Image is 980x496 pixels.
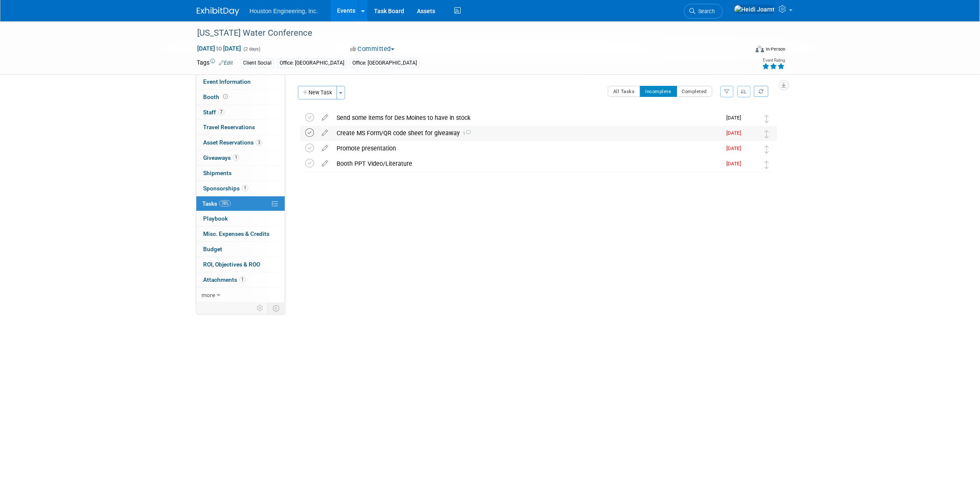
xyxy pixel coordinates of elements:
[745,159,756,170] img: Heidi Joarnt
[277,59,347,68] div: Office: [GEOGRAPHIC_DATA]
[347,45,398,54] button: Committed
[203,276,246,283] span: Attachments
[203,261,260,268] span: ROI, Objectives & ROO
[196,288,285,303] a: more
[196,120,285,135] a: Travel Reservations
[196,166,285,181] a: Shipments
[734,5,775,14] img: Heidi Joarnt
[242,185,248,191] span: 1
[196,196,285,211] a: Tasks78%
[215,45,223,52] span: to
[243,46,261,52] span: (2 days)
[726,115,745,121] span: [DATE]
[726,130,745,136] span: [DATE]
[765,130,769,138] i: Move task
[196,242,285,257] a: Budget
[196,257,285,272] a: ROI, Objectives & ROO
[202,200,231,207] span: Tasks
[754,86,768,97] a: Refresh
[332,126,721,140] div: Create MS Form/QR code sheet for giveaway
[219,200,231,207] span: 78%
[677,86,713,97] button: Completed
[203,170,232,176] span: Shipments
[197,7,239,16] img: ExhibitDay
[196,90,285,105] a: Booth
[765,115,769,123] i: Move task
[196,227,285,241] a: Misc. Expenses & Credits
[203,94,229,100] span: Booth
[197,58,233,68] td: Tags
[640,86,677,97] button: Incomplete
[460,131,471,136] span: 1
[203,109,224,116] span: Staff
[196,150,285,165] a: Giveaways1
[197,45,241,52] span: [DATE] [DATE]
[196,211,285,226] a: Playbook
[219,60,233,66] a: Edit
[332,111,721,125] div: Send some items for Des Moines to have in stock
[332,156,721,171] div: Booth PPT Video/Literature
[268,303,285,314] td: Toggle Event Tabs
[203,154,239,161] span: Giveaways
[745,144,756,155] img: Heidi Joarnt
[765,46,785,52] div: In-Person
[203,139,262,146] span: Asset Reservations
[695,8,715,14] span: Search
[317,129,332,137] a: edit
[726,145,745,151] span: [DATE]
[233,154,239,161] span: 1
[218,109,224,115] span: 7
[203,246,222,252] span: Budget
[196,181,285,196] a: Sponsorships1
[196,272,285,287] a: Attachments1
[350,59,419,68] div: Office: [GEOGRAPHIC_DATA]
[765,161,769,169] i: Move task
[317,114,332,122] a: edit
[203,215,228,222] span: Playbook
[684,4,723,19] a: Search
[203,124,255,130] span: Travel Reservations
[298,86,337,99] button: New Task
[756,45,764,52] img: Format-Inperson.png
[196,105,285,120] a: Staff7
[196,74,285,89] a: Event Information
[608,86,640,97] button: All Tasks
[745,113,756,124] img: Courtney Grandbois
[194,26,735,41] div: [US_STATE] Water Conference
[203,78,251,85] span: Event Information
[203,185,248,192] span: Sponsorships
[698,44,785,57] div: Event Format
[241,59,274,68] div: Client Social
[256,139,262,146] span: 3
[726,161,745,167] span: [DATE]
[253,303,268,314] td: Personalize Event Tab Strip
[762,58,785,62] div: Event Rating
[317,160,332,167] a: edit
[221,94,229,100] span: Booth not reserved yet
[317,145,332,152] a: edit
[203,230,269,237] span: Misc. Expenses & Credits
[196,135,285,150] a: Asset Reservations3
[765,145,769,153] i: Move task
[745,128,756,139] img: Heidi Joarnt
[201,292,215,298] span: more
[249,8,318,14] span: Houston Engineering, Inc.
[332,141,721,156] div: Promote presentation
[239,276,246,283] span: 1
